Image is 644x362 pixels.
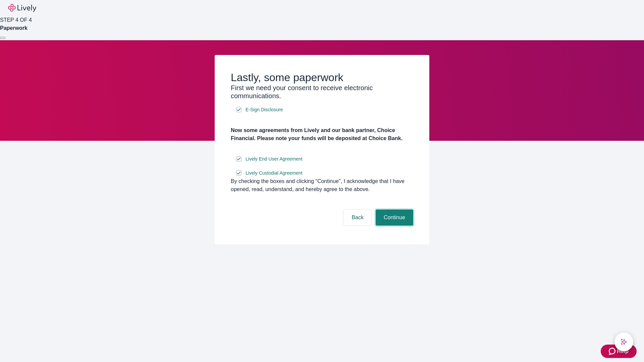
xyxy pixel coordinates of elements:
[8,4,36,12] img: Lively
[244,106,284,114] a: e-sign disclosure document
[231,84,413,100] h3: First we need your consent to receive electronic communications.
[246,156,303,163] span: Lively End User Agreement
[231,71,413,84] h2: Lastly, some paperwork
[244,169,304,177] a: e-sign disclosure document
[244,155,304,163] a: e-sign disclosure document
[246,106,283,113] span: E-Sign Disclosure
[343,209,372,226] button: Back
[621,339,627,345] svg: Lively AI Assistant
[617,347,629,355] span: Help
[231,126,413,142] h4: Now some agreements from Lively and our bank partner, Choice Financial. Please note your funds wi...
[231,177,413,193] div: By checking the boxes and clicking “Continue", I acknowledge that I have opened, read, understand...
[614,333,633,351] button: chat
[609,347,617,355] svg: Zendesk support icon
[601,345,637,358] button: Zendesk support iconHelp
[376,209,413,226] button: Continue
[246,170,303,177] span: Lively Custodial Agreement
